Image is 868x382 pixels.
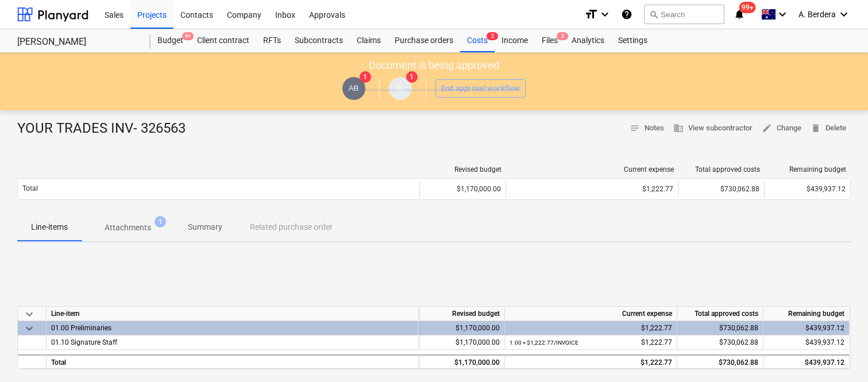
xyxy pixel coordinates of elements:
button: Delete [806,119,851,137]
a: Budget9+ [151,29,190,52]
span: keyboard_arrow_down [22,307,36,321]
span: 1 [155,216,166,227]
div: Total [47,354,419,369]
button: Change [757,119,806,137]
div: $730,062.88 [677,354,763,369]
span: $439,937.12 [807,185,846,193]
div: Remaining budget [769,165,846,173]
a: Subcontracts [288,29,350,52]
div: [PERSON_NAME] [17,36,137,48]
div: Budget [151,29,190,52]
div: Current expense [511,165,674,173]
div: $439,937.12 [763,354,850,369]
div: $1,222.77 [511,185,673,193]
div: $1,170,000.00 [419,180,506,198]
div: $1,170,000.00 [419,354,505,369]
span: Delete [811,122,846,135]
div: $1,170,000.00 [419,321,505,335]
p: Summary [188,221,222,233]
a: Settings [611,29,654,52]
span: business [673,123,684,133]
span: edit [762,123,772,133]
a: Client contract [190,29,256,52]
span: $439,937.12 [805,338,844,346]
span: 2 [487,32,498,40]
div: $730,062.88 [678,180,764,198]
div: Line-item [47,307,419,321]
a: RFTs [256,29,288,52]
div: YOUR TRADES INV- 326563 [17,119,195,138]
span: View subcontractor [673,122,753,135]
a: Purchase orders [388,29,460,52]
div: Costs [460,29,495,52]
span: Notes [630,122,664,135]
span: delete [811,123,821,133]
div: Remaining budget [763,307,850,321]
div: 01.00 Preliminaries [51,321,414,335]
div: $1,222.77 [510,321,672,335]
a: Costs2 [460,29,495,52]
div: Files [535,29,565,52]
div: Total approved costs [677,307,763,321]
span: notes [630,123,640,133]
span: 1 [406,71,418,83]
p: Attachments [105,222,151,234]
div: $730,062.88 [677,321,763,335]
span: 2 [557,32,568,40]
span: keyboard_arrow_down [22,322,36,335]
div: Revised budget [425,165,501,173]
div: $1,222.77 [510,335,672,350]
a: Income [495,29,535,52]
button: Notes [625,119,669,137]
p: Total [22,184,38,194]
p: Line-items [31,221,68,233]
iframe: Chat Widget [811,327,868,382]
span: 1 [360,71,371,83]
a: Claims [350,29,388,52]
div: Revised budget [419,307,505,321]
a: Analytics [565,29,611,52]
a: Files2 [535,29,565,52]
button: View subcontractor [669,119,757,137]
span: 01.10 Signature Staff [51,338,117,346]
div: Total approved costs [683,165,760,173]
span: Change [762,122,801,135]
div: $439,937.12 [763,321,850,335]
div: $1,170,000.00 [419,335,505,350]
span: $730,062.88 [719,338,758,346]
div: Current expense [505,307,677,321]
small: 1.00 × $1,222.77 / INVOICE [510,339,578,346]
div: $1,222.77 [510,356,672,370]
span: 9+ [182,32,194,40]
